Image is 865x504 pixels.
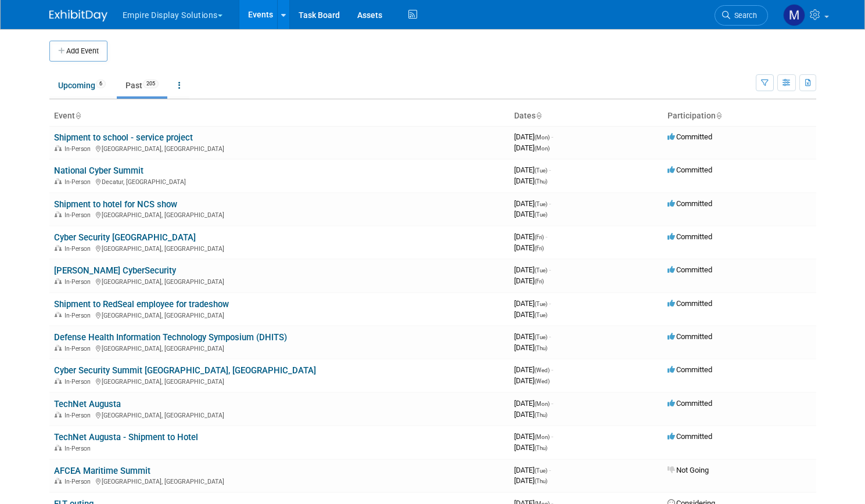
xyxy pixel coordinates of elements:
[55,211,62,217] img: In-Person Event
[54,243,505,253] div: [GEOGRAPHIC_DATA], [GEOGRAPHIC_DATA]
[545,232,547,241] span: -
[54,399,121,409] a: TechNet Augusta
[49,10,107,21] img: ExhibitDay
[534,334,547,340] span: (Tue)
[55,445,62,451] img: In-Person Event
[143,80,159,88] span: 205
[667,466,709,474] span: Not Going
[64,178,94,186] span: In-Person
[96,80,106,88] span: 6
[64,278,94,286] span: In-Person
[514,476,547,485] span: [DATE]
[514,443,547,452] span: [DATE]
[54,466,150,476] a: AFCEA Maritime Summit
[534,178,547,185] span: (Thu)
[64,478,94,485] span: In-Person
[514,243,544,252] span: [DATE]
[54,310,505,319] div: [GEOGRAPHIC_DATA], [GEOGRAPHIC_DATA]
[64,145,94,153] span: In-Person
[549,466,551,474] span: -
[54,232,196,243] a: Cyber Security [GEOGRAPHIC_DATA]
[514,332,551,341] span: [DATE]
[534,167,547,174] span: (Tue)
[55,312,62,318] img: In-Person Event
[534,201,547,207] span: (Tue)
[49,106,509,126] th: Event
[514,132,553,141] span: [DATE]
[534,378,550,384] span: (Wed)
[534,211,547,218] span: (Tue)
[667,332,712,341] span: Committed
[783,4,805,26] img: Matt h
[514,177,547,185] span: [DATE]
[549,265,551,274] span: -
[64,211,94,219] span: In-Person
[514,365,553,374] span: [DATE]
[534,312,547,318] span: (Tue)
[551,399,553,408] span: -
[54,132,193,143] a: Shipment to school - service project
[534,467,547,474] span: (Tue)
[54,410,505,419] div: [GEOGRAPHIC_DATA], [GEOGRAPHIC_DATA]
[514,376,550,385] span: [DATE]
[54,332,287,343] a: Defense Health Information Technology Symposium (DHITS)
[64,412,94,419] span: In-Person
[667,132,712,141] span: Committed
[54,343,505,352] div: [GEOGRAPHIC_DATA], [GEOGRAPHIC_DATA]
[514,466,551,474] span: [DATE]
[534,301,547,307] span: (Tue)
[534,434,550,440] span: (Mon)
[64,245,94,253] span: In-Person
[514,199,551,208] span: [DATE]
[54,365,316,376] a: Cyber Security Summit [GEOGRAPHIC_DATA], [GEOGRAPHIC_DATA]
[514,143,550,152] span: [DATE]
[534,478,547,484] span: (Thu)
[55,278,62,284] img: In-Person Event
[514,165,551,174] span: [DATE]
[534,245,544,251] span: (Fri)
[534,134,550,141] span: (Mon)
[514,265,551,274] span: [DATE]
[64,445,94,452] span: In-Person
[667,265,712,274] span: Committed
[55,145,62,151] img: In-Person Event
[514,310,547,319] span: [DATE]
[514,210,547,218] span: [DATE]
[64,312,94,319] span: In-Person
[663,106,816,126] th: Participation
[667,232,712,241] span: Committed
[54,177,505,186] div: Decatur, [GEOGRAPHIC_DATA]
[514,432,553,441] span: [DATE]
[551,365,553,374] span: -
[54,143,505,153] div: [GEOGRAPHIC_DATA], [GEOGRAPHIC_DATA]
[536,111,541,120] a: Sort by Start Date
[55,178,62,184] img: In-Person Event
[55,378,62,384] img: In-Person Event
[730,11,757,20] span: Search
[716,111,722,120] a: Sort by Participation Type
[514,399,553,408] span: [DATE]
[117,74,167,96] a: Past205
[667,299,712,308] span: Committed
[55,345,62,351] img: In-Person Event
[534,267,547,273] span: (Tue)
[534,145,550,152] span: (Mon)
[667,432,712,441] span: Committed
[667,365,712,374] span: Committed
[667,165,712,174] span: Committed
[54,432,198,442] a: TechNet Augusta - Shipment to Hotel
[551,432,553,441] span: -
[549,299,551,308] span: -
[54,210,505,219] div: [GEOGRAPHIC_DATA], [GEOGRAPHIC_DATA]
[509,106,663,126] th: Dates
[55,245,62,251] img: In-Person Event
[551,132,553,141] span: -
[54,199,177,210] a: Shipment to hotel for NCS show
[54,376,505,386] div: [GEOGRAPHIC_DATA], [GEOGRAPHIC_DATA]
[667,199,712,208] span: Committed
[54,476,505,485] div: [GEOGRAPHIC_DATA], [GEOGRAPHIC_DATA]
[534,401,550,407] span: (Mon)
[54,299,229,309] a: Shipment to RedSeal employee for tradeshow
[534,412,547,418] span: (Thu)
[514,276,544,285] span: [DATE]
